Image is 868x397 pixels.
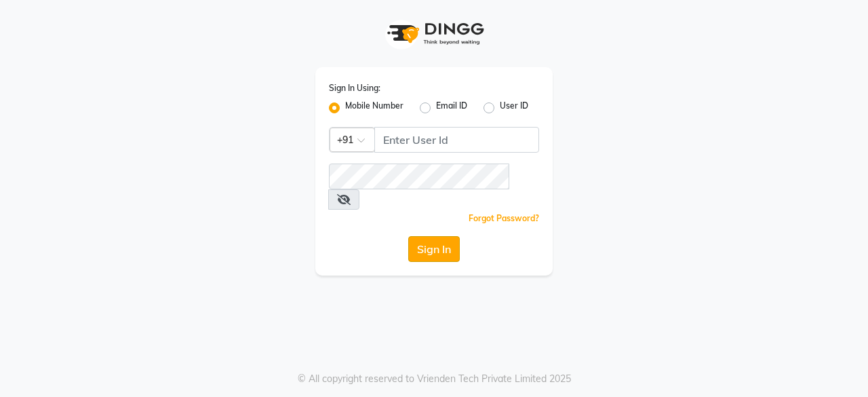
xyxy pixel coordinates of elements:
img: logo1.svg [380,14,488,54]
label: Sign In Using: [329,82,380,94]
label: User ID [500,100,528,116]
input: Username [374,127,539,153]
input: Username [329,164,509,189]
a: Forgot Password? [469,213,539,223]
button: Sign In [408,236,460,262]
label: Mobile Number [345,100,403,116]
label: Email ID [436,100,467,116]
